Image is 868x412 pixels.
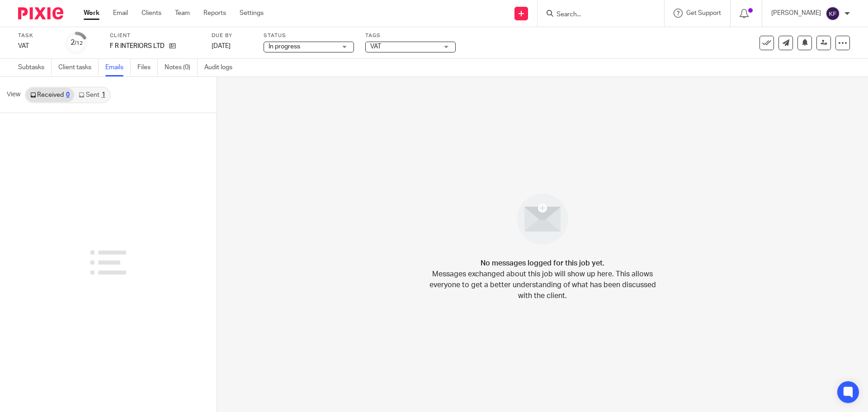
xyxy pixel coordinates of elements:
small: /12 [75,41,83,46]
img: svg%3E [826,6,840,21]
a: Received0 [26,88,74,102]
p: [PERSON_NAME] [771,9,821,18]
a: Notes (0) [165,59,198,76]
p: Messages exchanged about this job will show up here. This allows everyone to get a better underst... [423,269,662,301]
div: VAT [18,42,54,51]
div: 2 [71,38,83,48]
a: Clients [142,9,161,18]
p: F R INTERIORS LTD [110,42,165,51]
a: Reports [203,9,226,18]
a: Files [137,59,158,76]
label: Client [110,32,200,39]
span: In progress [269,43,300,50]
a: Email [113,9,128,18]
a: Work [84,9,99,18]
a: Audit logs [204,59,239,76]
a: Subtasks [18,59,52,76]
span: View [7,90,20,99]
span: VAT [370,43,381,50]
a: Client tasks [58,59,99,76]
a: Settings [240,9,264,18]
h4: No messages logged for this job yet. [481,258,604,269]
img: image [511,188,574,251]
div: 1 [102,92,105,98]
label: Due by [212,32,252,39]
div: 0 [66,92,70,98]
img: Pixie [18,7,63,19]
a: Sent1 [74,88,109,102]
a: Emails [105,59,131,76]
span: Get Support [686,10,721,16]
label: Tags [365,32,456,39]
label: Task [18,32,54,39]
span: [DATE] [212,43,231,49]
input: Search [556,11,637,19]
label: Status [264,32,354,39]
a: Team [175,9,190,18]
